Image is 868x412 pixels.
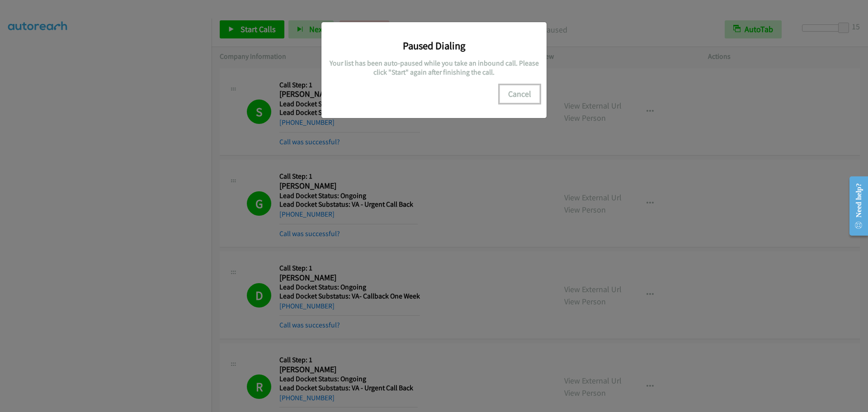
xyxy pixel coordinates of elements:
[500,85,540,103] button: Cancel
[328,39,540,52] h3: Paused Dialing
[842,170,868,242] iframe: Resource Center
[328,59,540,76] h5: Your list has been auto-paused while you take an inbound call. Please click "Start" again after f...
